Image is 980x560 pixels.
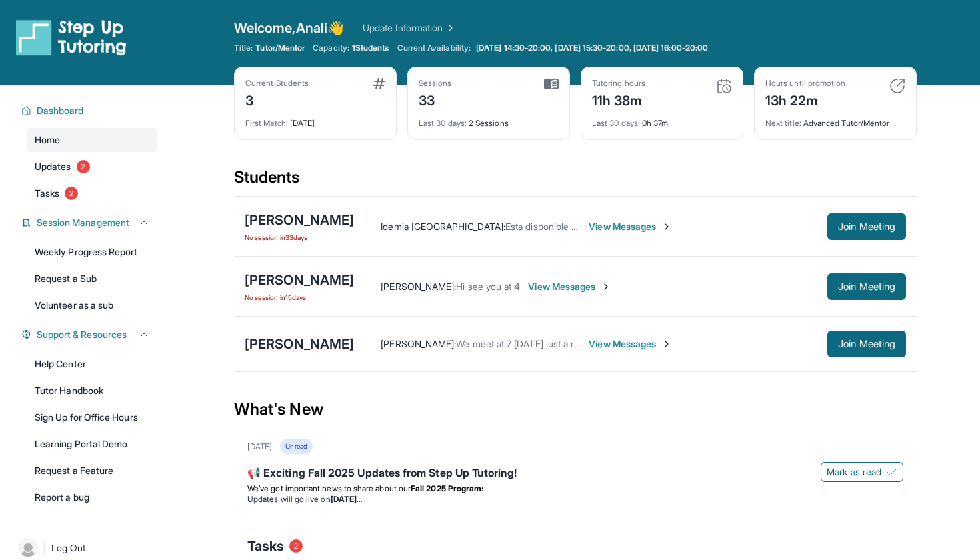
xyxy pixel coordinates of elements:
[544,78,559,90] img: card
[476,43,708,53] span: [DATE] 14:30-20:00, [DATE] 15:30-20:00, [DATE] 16:00-20:00
[247,465,903,483] div: 📢 Exciting Fall 2025 Updates from Step Up Tutoring!
[27,485,157,509] a: Report a bug
[827,213,906,240] button: Join Meeting
[245,110,385,129] div: [DATE]
[419,118,467,128] span: Last 30 days :
[716,78,732,94] img: card
[381,221,505,232] span: Idemia [GEOGRAPHIC_DATA] :
[37,104,84,117] span: Dashboard
[827,465,881,479] span: Mark as read
[352,43,389,53] span: 1 Students
[887,467,897,477] img: Mark as read
[37,328,127,341] span: Support & Resources
[245,292,354,303] span: No session in 15 days
[363,21,456,35] a: Update Information
[51,541,86,555] span: Log Out
[765,118,801,128] span: Next title :
[27,240,157,264] a: Weekly Progress Report
[255,43,305,53] span: Tutor/Mentor
[456,281,520,292] span: Hi see you at 4
[31,216,149,229] button: Session Management
[27,379,157,403] a: Tutor Handbook
[419,89,452,110] div: 33
[280,439,312,454] div: Unread
[765,89,845,110] div: 13h 22m
[31,328,149,341] button: Support & Resources
[838,283,895,291] span: Join Meeting
[77,160,90,173] span: 2
[234,43,253,53] span: Title:
[661,339,672,349] img: Chevron-Right
[27,459,157,483] a: Request a Feature
[27,267,157,291] a: Request a Sub
[592,118,640,128] span: Last 30 days :
[397,43,471,53] span: Current Availability:
[443,21,456,35] img: Chevron Right
[419,78,452,89] div: Sessions
[27,352,157,376] a: Help Center
[661,221,672,232] img: Chevron-Right
[313,43,349,53] span: Capacity:
[528,280,611,293] span: View Messages
[16,19,127,56] img: logo
[43,540,46,556] span: |
[589,220,672,233] span: View Messages
[27,181,157,205] a: Tasks2
[234,380,917,439] div: What's New
[592,89,645,110] div: 11h 38m
[247,441,272,452] div: [DATE]
[456,338,611,349] span: We meet at 7 [DATE] just a reminder!
[245,335,354,353] div: [PERSON_NAME]
[245,89,309,110] div: 3
[247,494,903,505] li: Updates will go live on
[381,338,456,349] span: [PERSON_NAME] :
[35,187,59,200] span: Tasks
[838,340,895,348] span: Join Meeting
[589,337,672,351] span: View Messages
[234,167,917,196] div: Students
[289,539,303,553] span: 2
[234,19,344,37] span: Welcome, Anali 👋
[601,281,611,292] img: Chevron-Right
[37,216,129,229] span: Session Management
[35,133,60,147] span: Home
[247,483,411,493] span: We’ve got important news to share about our
[35,160,71,173] span: Updates
[381,281,456,292] span: [PERSON_NAME] :
[821,462,903,482] button: Mark as read
[827,331,906,357] button: Join Meeting
[245,271,354,289] div: [PERSON_NAME]
[27,405,157,429] a: Sign Up for Office Hours
[373,78,385,89] img: card
[827,273,906,300] button: Join Meeting
[592,110,732,129] div: 0h 37m
[419,110,559,129] div: 2 Sessions
[247,537,284,555] span: Tasks
[505,221,697,232] span: Esta disponible martes y jueves de 4 ha 5 pm
[331,494,362,504] strong: [DATE]
[65,187,78,200] span: 2
[27,155,157,179] a: Updates2
[473,43,711,53] a: [DATE] 14:30-20:00, [DATE] 15:30-20:00, [DATE] 16:00-20:00
[19,539,37,557] img: user-img
[765,78,845,89] div: Hours until promotion
[27,293,157,317] a: Volunteer as a sub
[411,483,483,493] strong: Fall 2025 Program:
[245,211,354,229] div: [PERSON_NAME]
[889,78,905,94] img: card
[245,78,309,89] div: Current Students
[765,110,905,129] div: Advanced Tutor/Mentor
[592,78,645,89] div: Tutoring hours
[245,232,354,243] span: No session in 33 days
[27,432,157,456] a: Learning Portal Demo
[31,104,149,117] button: Dashboard
[27,128,157,152] a: Home
[838,223,895,231] span: Join Meeting
[245,118,288,128] span: First Match :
